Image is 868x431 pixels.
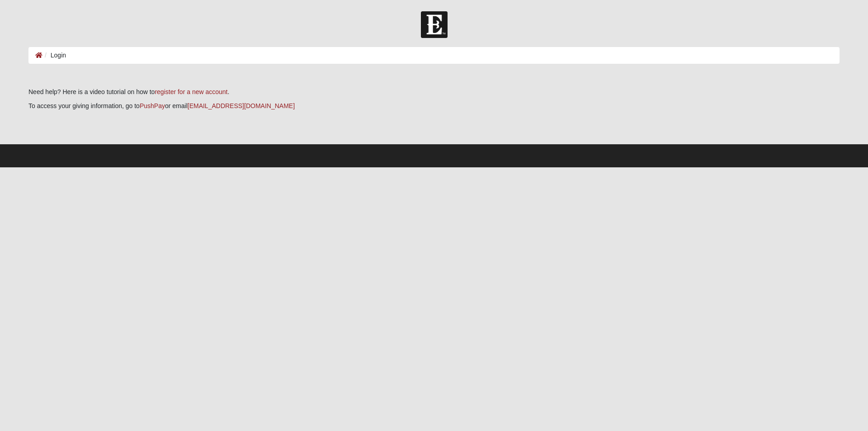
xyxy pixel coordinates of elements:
a: [EMAIL_ADDRESS][DOMAIN_NAME] [188,102,295,109]
p: Need help? Here is a video tutorial on how to . [28,87,840,97]
a: PushPay [140,102,165,109]
a: register for a new account [155,88,227,95]
li: Login [42,51,66,60]
p: To access your giving information, go to or email [28,101,840,111]
img: Church of Eleven22 Logo [421,11,448,38]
